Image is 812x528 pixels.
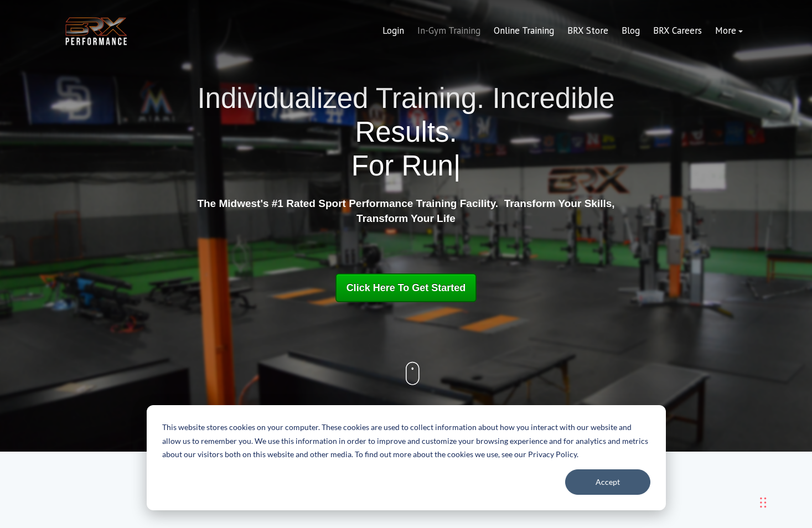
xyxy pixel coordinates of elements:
div: Cookie banner [147,405,666,510]
a: In-Gym Training [411,18,487,44]
div: Drag [760,486,767,519]
a: Login [376,18,411,44]
span: | [453,150,461,182]
h1: Individualized Training. Incredible Results. [193,81,619,183]
strong: The Midwest's #1 Rated Sport Performance Training Facility. Transform Your Skills, Transform Your... [197,198,614,224]
iframe: Chat Widget [655,408,812,528]
span: For Run [351,150,453,182]
a: Online Training [487,18,561,44]
a: BRX Careers [647,18,708,44]
a: BRX Store [561,18,615,44]
button: Accept [565,469,650,495]
a: Click Here To Get Started [335,273,477,302]
div: Navigation Menu [376,18,749,44]
img: BRX Transparent Logo-2 [63,14,130,48]
p: This website stores cookies on your computer. These cookies are used to collect information about... [162,421,650,462]
a: Blog [615,18,647,44]
a: More [708,18,749,44]
span: Click Here To Get Started [346,282,466,293]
